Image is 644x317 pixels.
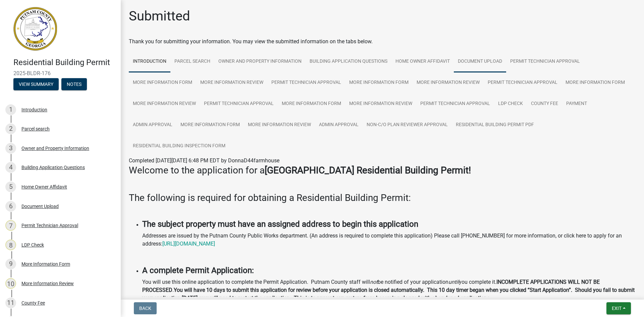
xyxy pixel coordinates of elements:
[494,93,527,115] a: LDP Check
[13,70,107,76] span: 2025-BLDR-176
[484,72,561,94] a: Permit Technician Approval
[176,114,244,136] a: More Information Form
[306,51,391,72] a: Building Application Questions
[21,146,89,151] div: Owner and Property Information
[142,266,254,275] strong: A complete Permit Application:
[129,157,279,164] span: Completed [DATE][DATE] 6:48 PM EDT by DonnaD44farmhouse
[5,278,16,289] div: 10
[21,126,50,131] div: Parcel search
[345,72,413,94] a: More Information Form
[5,240,16,250] div: 8
[562,93,591,115] a: Payment
[21,262,70,266] div: More Information Form
[61,78,87,90] button: Notes
[13,58,115,67] h4: Residential Building Permit
[129,8,190,24] h1: Submitted
[21,301,45,305] div: County Fee
[21,223,78,228] div: Permit Technician Approval
[196,72,267,94] a: More Information Review
[21,243,44,247] div: LDP Check
[21,204,59,209] div: Document Upload
[5,201,16,212] div: 6
[506,51,584,72] a: Permit Technician Approval
[5,220,16,231] div: 7
[413,72,484,94] a: More Information Review
[21,184,67,189] div: Home Owner Affidavit
[129,93,200,115] a: More Information Review
[448,279,459,285] i: until
[129,38,636,46] div: Thank you for submitting your information. You may view the submitted information on the tabs below.
[129,192,636,204] h3: The following is required for obtaining a Residential Building Permit:
[142,287,635,301] strong: You will have 10 days to submit this application for review before your application is closed aut...
[129,51,170,72] a: Introduction
[129,114,176,136] a: Admin Approval
[612,306,622,311] span: Exit
[61,82,87,87] wm-modal-confirm: Notes
[454,51,506,72] a: Document Upload
[13,7,57,51] img: Putnam County, Georgia
[21,281,74,286] div: More Information Review
[244,114,315,136] a: More Information Review
[606,302,631,314] button: Exit
[267,72,345,94] a: Permit Technician Approval
[142,219,418,229] strong: The subject property must have an assigned address to begin this application
[170,51,214,72] a: Parcel search
[5,143,16,154] div: 3
[5,181,16,192] div: 5
[200,93,278,115] a: Permit Technician Approval
[142,279,600,293] strong: INCOMPLETE APPLICATIONS WILL NOT BE PROCESSED
[21,107,47,112] div: Introduction
[5,298,16,308] div: 11
[363,114,452,136] a: Non-C/O Plan Reviewer Approval
[278,93,345,115] a: More Information Form
[13,82,59,87] wm-modal-confirm: Summary
[5,123,16,134] div: 2
[134,302,157,314] button: Back
[345,93,416,115] a: More Information Review
[139,306,151,311] span: Back
[129,72,196,94] a: More Information Form
[391,51,454,72] a: Home Owner Affidavit
[265,165,471,176] strong: [GEOGRAPHIC_DATA] Residential Building Permit!
[5,104,16,115] div: 1
[162,241,215,247] a: [URL][DOMAIN_NAME]
[129,165,636,176] h3: Welcome to the application for a
[129,136,229,157] a: Residential Building Inspection Form
[142,232,636,248] p: Addresses are issued by the Putnam County Public Works department. (An address is required to com...
[527,93,562,115] a: County Fee
[416,93,494,115] a: Permit Technician Approval
[452,114,538,136] a: Residential Building Permit PDF
[13,78,59,90] button: View Summary
[315,114,363,136] a: Admin Approval
[5,259,16,269] div: 9
[370,279,378,285] i: not
[142,278,636,302] p: You will use this online application to complete the Permit Application. Putnam County staff will...
[5,162,16,173] div: 4
[214,51,306,72] a: Owner and Property Information
[21,165,85,170] div: Building Application Questions
[561,72,629,94] a: More Information Form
